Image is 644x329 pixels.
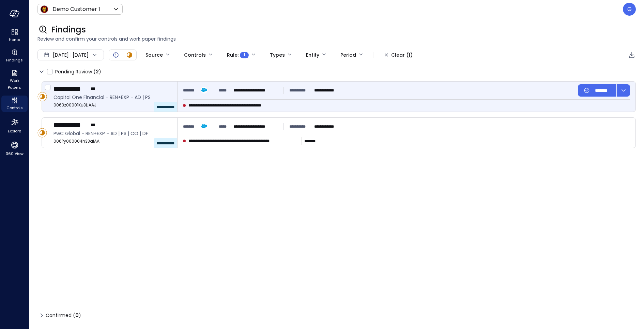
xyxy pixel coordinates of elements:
[37,35,636,43] span: Review and confirm your controls and work paper findings
[379,49,418,61] button: Clear (1)
[1,68,28,91] div: Work Papers
[53,102,172,109] span: 0063z00001Ku3LlAAJ
[55,66,101,77] span: Pending Review
[46,310,81,321] span: Confirmed
[145,49,163,61] div: Source
[623,3,636,16] div: Guy
[52,5,100,13] p: Demo Customer 1
[391,51,413,59] div: Clear (1)
[53,130,172,137] span: PwC Global - REN+EXP - AD | PS | CO | DF
[8,128,21,134] span: Explore
[6,104,23,111] span: Controls
[1,96,28,112] div: Controls
[1,116,28,135] div: Explore
[616,84,630,97] button: dropdown-icon-button
[9,36,20,43] span: Home
[1,139,28,158] div: 360 View
[628,51,636,59] div: Export to CSV
[306,49,319,61] div: Entity
[244,52,245,58] span: 1
[53,138,172,145] span: 006Py000004h33aIAA
[184,49,206,61] div: Controls
[37,128,47,138] div: In Progress
[1,48,28,64] div: Findings
[227,49,249,61] div: Rule :
[627,5,632,13] p: G
[125,51,134,59] div: In Progress
[96,68,99,75] span: 2
[53,94,172,101] span: Capital One Financial - REN+EXP - AD | PS
[578,84,630,97] div: Button group with a nested menu
[40,5,48,13] img: Icon
[93,68,101,75] div: ( )
[37,92,47,101] div: In Progress
[75,312,79,319] span: 0
[1,27,28,44] div: Home
[73,312,81,319] div: ( )
[112,51,120,59] div: Open
[270,49,285,61] div: Types
[6,57,23,63] span: Findings
[51,24,86,35] span: Findings
[340,49,356,61] div: Period
[6,150,24,157] span: 360 View
[4,77,25,91] span: Work Papers
[53,51,69,59] span: [DATE]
